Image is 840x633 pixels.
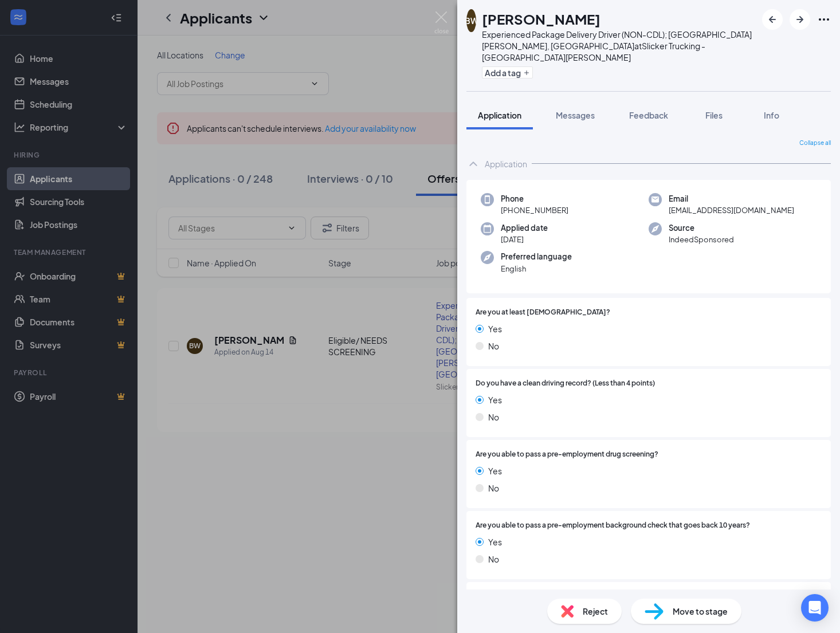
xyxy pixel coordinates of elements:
span: Yes [488,394,502,406]
span: Yes [488,536,502,548]
div: BW [465,15,478,26]
span: Source [669,222,734,234]
button: ArrowLeftNew [762,9,783,30]
span: Messages [556,110,595,120]
div: Experienced Package Delivery Driver (NON-CDL); [GEOGRAPHIC_DATA][PERSON_NAME], [GEOGRAPHIC_DATA] ... [482,29,756,63]
span: Collapse all [799,139,831,148]
span: No [488,340,499,352]
span: Yes [488,465,502,477]
svg: Ellipses [817,13,831,26]
span: Files [705,110,723,120]
span: [EMAIL_ADDRESS][DOMAIN_NAME] [669,205,794,216]
svg: ChevronUp [466,157,480,171]
svg: Plus [523,69,530,76]
svg: ArrowRight [793,13,807,26]
svg: ArrowLeftNew [766,13,779,26]
div: Open Intercom Messenger [801,594,829,622]
span: Feedback [629,110,668,120]
span: IndeedSponsored [669,234,734,245]
span: Applied date [501,222,548,234]
span: Yes [488,323,502,335]
button: PlusAdd a tag [482,66,533,78]
span: Move to stage [673,605,728,618]
h1: [PERSON_NAME] [482,9,600,29]
span: No [488,553,499,565]
button: ArrowRight [790,9,810,30]
div: Application [485,158,527,170]
span: Do you have a clean driving record? (Less than 4 points) [476,378,655,389]
span: Reject [583,605,608,618]
span: Email [669,193,794,205]
span: Info [764,110,779,120]
span: [DATE] [501,234,548,245]
span: Application [478,110,521,120]
span: [PHONE_NUMBER] [501,205,568,216]
span: Phone [501,193,568,205]
span: English [501,263,572,274]
span: Preferred language [501,251,572,262]
span: No [488,482,499,494]
span: Are you at least [DEMOGRAPHIC_DATA]? [476,307,610,318]
span: No [488,411,499,423]
span: Are you able to pass a pre-employment background check that goes back 10 years? [476,520,750,531]
span: Are you able to pass a pre-employment drug screening? [476,449,658,460]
